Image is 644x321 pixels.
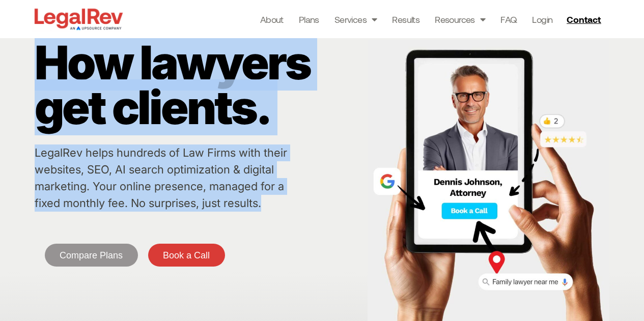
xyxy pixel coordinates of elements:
a: About [260,12,284,26]
a: Contact [563,11,607,27]
span: Compare Plans [60,251,123,260]
nav: Menu [260,12,553,26]
a: Plans [299,12,319,26]
a: LegalRev helps hundreds of Law Firms with their websites, SEO, AI search optimization & digital m... [35,146,287,210]
a: Book a Call [148,244,225,267]
a: Services [334,12,377,26]
p: How lawyers get clients. [35,40,362,130]
a: Resources [435,12,485,26]
span: Book a Call [163,251,210,260]
a: Login [532,12,552,26]
a: FAQ [500,12,517,26]
span: Contact [567,15,601,24]
a: Results [392,12,419,26]
a: Compare Plans [45,244,138,267]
